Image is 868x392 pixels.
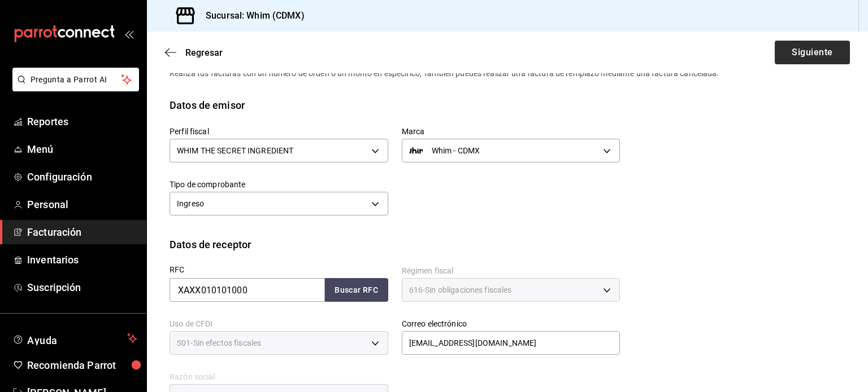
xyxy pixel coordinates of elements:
button: open_drawer_menu [124,29,133,38]
div: Datos de receptor [170,237,251,252]
span: Configuración [27,169,137,184]
span: Suscripción [27,280,137,295]
span: Facturación [27,224,137,240]
span: Ingreso [177,198,204,209]
span: Recomienda Parrot [27,358,137,373]
div: WHIM THE SECRET INGREDIENT [170,139,388,162]
label: Razón social [170,373,388,381]
h3: Sucursal: Whim (CDMX) [197,9,305,23]
label: Perfil fiscal [170,127,388,135]
label: Marca [402,127,620,135]
label: Uso de CFDI [170,320,388,328]
label: Tipo de comprobante [170,180,388,188]
span: Personal [27,197,137,212]
label: Régimen fiscal [402,267,620,275]
button: Buscar RFC [325,278,388,302]
button: Regresar [165,47,223,58]
span: Regresar [185,47,223,58]
div: Realiza tus facturas con un numero de orden o un monto en especifico; También puedes realizar una... [170,68,845,80]
span: Pregunta a Parrot AI [31,74,121,86]
span: 616 - Sin obligaciones fiscales [409,284,512,296]
span: Ayuda [27,332,123,345]
label: Correo electrónico [402,320,620,328]
label: RFC [170,266,388,274]
span: Whim - CDMX [432,145,480,156]
button: Siguiente [775,41,850,64]
span: Menú [27,142,137,157]
span: Reportes [27,114,137,129]
a: Pregunta a Parrot AI [8,82,139,94]
div: Datos de emisor [170,98,245,113]
button: Pregunta a Parrot AI [12,68,139,91]
span: Inventarios [27,252,137,267]
span: S01 - Sin efectos fiscales [177,337,261,349]
img: LogoWHIM..jpg [409,144,423,157]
